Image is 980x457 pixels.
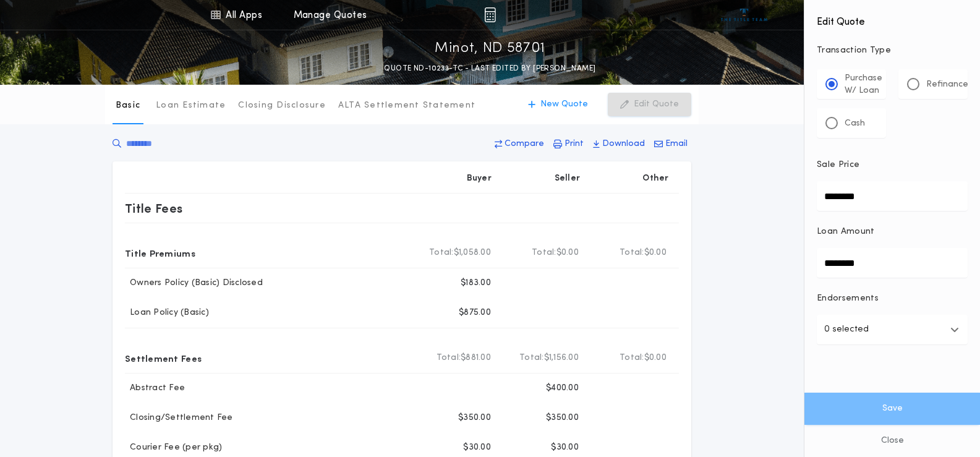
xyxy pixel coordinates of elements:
p: Print [565,138,584,150]
img: vs-icon [721,9,767,21]
p: Loan Estimate [156,100,226,112]
button: Save [804,393,980,425]
button: New Quote [516,93,600,116]
p: Loan Amount [817,226,875,238]
p: New Quote [540,98,588,111]
p: $875.00 [459,307,491,319]
p: Purchase W/ Loan [845,72,882,97]
p: Endorsements [817,293,968,305]
span: $0.00 [644,247,667,259]
p: $350.00 [458,412,491,424]
p: Email [665,138,688,150]
p: QUOTE ND-10233-TC - LAST EDITED BY [PERSON_NAME] [384,62,595,75]
b: Total: [620,352,644,364]
b: Total: [620,247,644,259]
p: Basic [116,100,140,112]
input: Loan Amount [817,248,968,278]
p: $30.00 [551,442,579,454]
p: $350.00 [546,412,579,424]
p: Seller [555,173,581,185]
p: $30.00 [463,442,491,454]
span: $1,058.00 [454,247,491,259]
p: Abstract Fee [125,382,185,395]
p: Title Premiums [125,243,195,263]
p: ALTA Settlement Statement [338,100,475,112]
p: Refinance [926,79,968,91]
b: Total: [519,352,544,364]
button: Close [804,425,980,457]
button: Print [550,133,587,155]
p: Compare [505,138,544,150]
p: Edit Quote [634,98,679,111]
p: Owners Policy (Basic) Disclosed [125,277,263,289]
span: $881.00 [461,352,491,364]
button: Download [589,133,649,155]
span: $0.00 [644,352,667,364]
p: $183.00 [461,277,491,289]
h4: Edit Quote [817,7,968,30]
b: Total: [437,352,461,364]
p: Download [602,138,645,150]
p: Courier Fee (per pkg) [125,442,222,454]
p: Transaction Type [817,45,968,57]
p: Minot, ND 58701 [435,39,545,59]
button: Compare [491,133,548,155]
p: Settlement Fees [125,348,202,368]
p: Title Fees [125,199,183,218]
img: img [484,7,496,22]
button: Edit Quote [608,93,691,116]
b: Total: [429,247,454,259]
p: Closing Disclosure [238,100,326,112]
b: Total: [532,247,556,259]
span: $0.00 [556,247,579,259]
p: Cash [845,117,865,130]
span: $1,156.00 [544,352,579,364]
p: Closing/Settlement Fee [125,412,233,424]
p: $400.00 [546,382,579,395]
p: Loan Policy (Basic) [125,307,209,319]
p: 0 selected [824,322,869,337]
p: Sale Price [817,159,859,171]
p: Other [643,173,669,185]
input: Sale Price [817,181,968,211]
button: Email [650,133,691,155]
p: Buyer [467,173,492,185]
button: 0 selected [817,315,968,344]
